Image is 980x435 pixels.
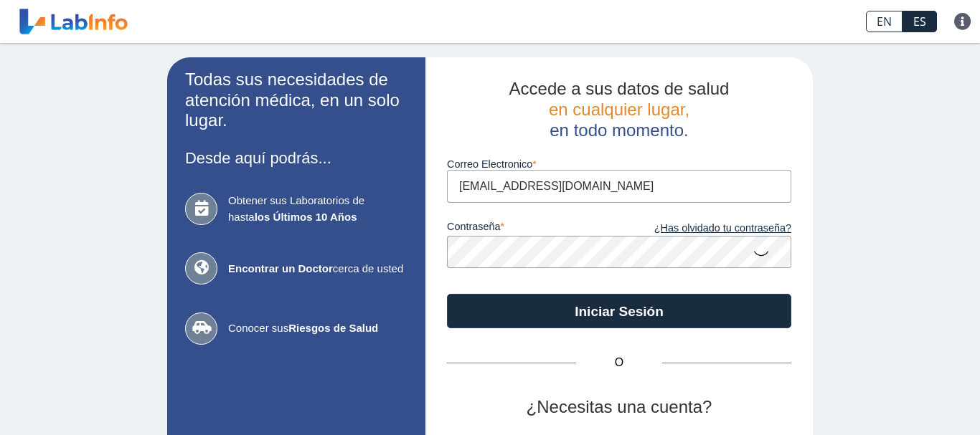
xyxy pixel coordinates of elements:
h2: Todas sus necesidades de atención médica, en un solo lugar. [185,70,407,131]
span: O [576,354,662,371]
span: cerca de usted [228,261,407,277]
button: Iniciar Sesión [447,294,791,328]
a: ES [903,11,937,32]
iframe: Help widget launcher [852,379,964,419]
b: Encontrar un Doctor [228,262,333,274]
span: en cualquier lugar, [549,100,689,119]
b: los Últimos 10 Años [255,211,357,223]
span: en todo momento. [550,120,688,140]
b: Riesgos de Salud [288,322,378,334]
h2: ¿Necesitas una cuenta? [447,397,791,418]
span: Conocer sus [228,320,407,337]
a: EN [866,11,903,32]
a: ¿Has olvidado tu contraseña? [619,221,791,236]
label: contraseña [447,221,619,236]
h3: Desde aquí podrás... [185,149,407,167]
span: Accede a sus datos de salud [509,79,730,98]
span: Obtener sus Laboratorios de hasta [228,193,407,225]
label: Correo Electronico [447,158,791,170]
